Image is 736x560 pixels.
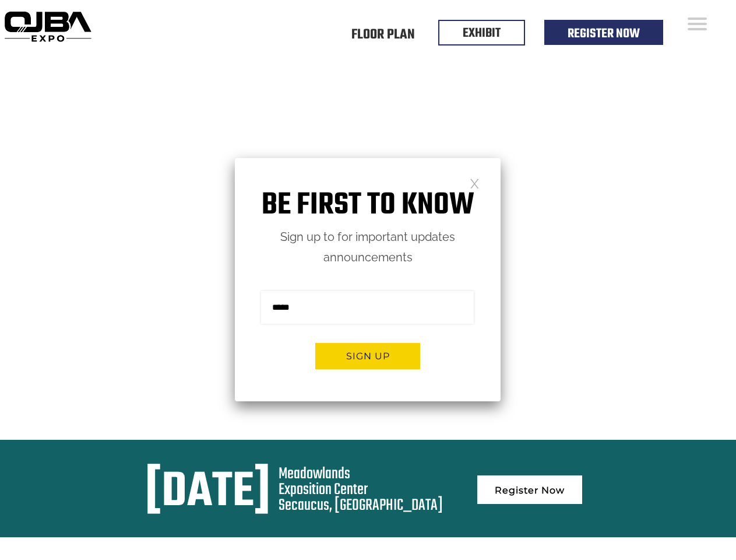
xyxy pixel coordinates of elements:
[568,24,640,44] a: Register Now
[477,475,582,504] a: Register Now
[470,178,480,188] a: Close
[235,227,501,268] p: Sign up to for important updates announcements
[463,23,501,43] a: EXHIBIT
[279,466,443,513] div: Meadowlands Exposition Center Secaucus, [GEOGRAPHIC_DATA]
[235,187,501,224] h1: Be first to know
[145,466,270,520] div: [DATE]
[315,343,420,369] button: Sign up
